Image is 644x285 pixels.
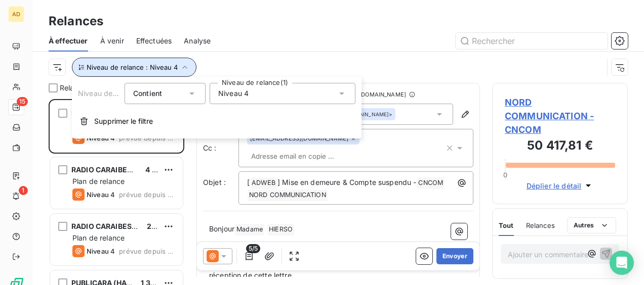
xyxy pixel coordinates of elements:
span: 0 [503,171,507,179]
h3: Relances [49,12,103,30]
span: ADWEB [250,177,277,189]
span: 2 170,00 € [147,222,184,230]
span: Relances [60,83,90,93]
span: Relances [526,221,555,229]
input: Rechercher [456,33,608,49]
h3: 50 417,81 € [505,136,615,157]
span: Déplier le détail [527,180,582,191]
input: Adresse email en copie ... [247,149,364,164]
span: Niveau 4 [87,191,115,199]
span: Analyse [184,36,211,46]
span: Bonjour [209,224,234,233]
span: CNCOM [417,177,445,189]
button: Supprimer le filtre [72,110,361,132]
button: Niveau de relance : Niveau 4 [72,58,196,77]
span: 1 [19,186,28,195]
span: Supprimer le filtre [94,116,153,126]
div: AD [8,6,24,22]
span: NORD COMMUNICATION [71,109,159,117]
span: Contient [133,89,162,98]
button: Envoyer [436,248,473,264]
span: RADIO CARAIBES INTERNATIONAL [GEOGRAPHIC_DATA] SAS [71,222,286,230]
span: Niveau 4 [87,247,115,255]
span: Effectuées [136,36,172,46]
span: NORD COMMUNICATION - CNCOM [505,96,615,136]
span: Niveau 4 [218,88,249,99]
span: NORD COMMUNICATION [248,189,328,201]
span: 15 [17,97,28,106]
div: Open Intercom Messenger [610,251,634,275]
span: Madame [235,224,264,235]
span: Plan de relance [72,233,125,242]
span: À venir [100,36,124,46]
span: Niveau de relance [78,89,140,98]
span: Plan de relance [72,177,125,185]
span: ] Mise en demeure & Compte suspendu - [277,178,417,186]
div: grid [49,99,184,285]
span: 4 665,50 € [145,165,184,174]
button: Déplier le détail [524,180,597,192]
span: 5/5 [246,244,260,253]
span: Objet : [203,178,226,186]
span: Tout [499,221,514,229]
span: RADIO CARAIBES INTERNATIONAL [GEOGRAPHIC_DATA] [71,165,269,174]
button: Autres [567,217,616,233]
span: Niveau de relance : Niveau 4 [87,63,178,71]
span: [ [247,178,250,186]
span: prévue depuis 91 jours [119,191,175,199]
label: Cc : [203,143,238,153]
span: [EMAIL_ADDRESS][DOMAIN_NAME] [250,135,348,141]
span: prévue depuis 91 jours [119,247,175,255]
span: À effectuer [49,36,88,46]
span: HIERSO [267,224,294,235]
